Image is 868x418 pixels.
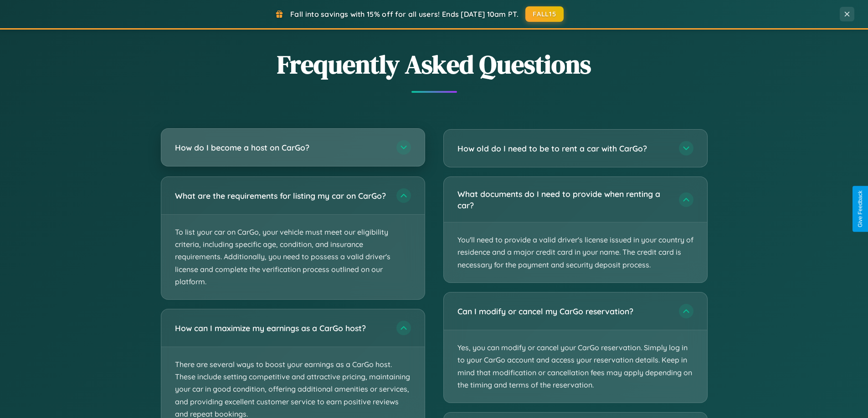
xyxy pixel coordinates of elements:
h3: What are the requirements for listing my car on CarGo? [175,190,387,201]
h3: Can I modify or cancel my CarGo reservation? [457,306,670,317]
h3: What documents do I need to provide when renting a car? [457,188,670,211]
p: Yes, you can modify or cancel your CarGo reservation. Simply log in to your CarGo account and acc... [444,330,707,403]
h3: How old do I need to be to rent a car with CarGo? [457,143,670,154]
h2: Frequently Asked Questions [161,47,708,82]
p: You'll need to provide a valid driver's license issued in your country of residence and a major c... [444,222,707,282]
button: FALL15 [525,6,564,22]
h3: How do I become a host on CarGo? [175,142,387,153]
p: To list your car on CarGo, your vehicle must meet our eligibility criteria, including specific ag... [161,215,425,299]
span: Fall into savings with 15% off for all users! Ends [DATE] 10am PT. [290,10,519,19]
div: Give Feedback [857,191,863,227]
h3: How can I maximize my earnings as a CarGo host? [175,322,387,334]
